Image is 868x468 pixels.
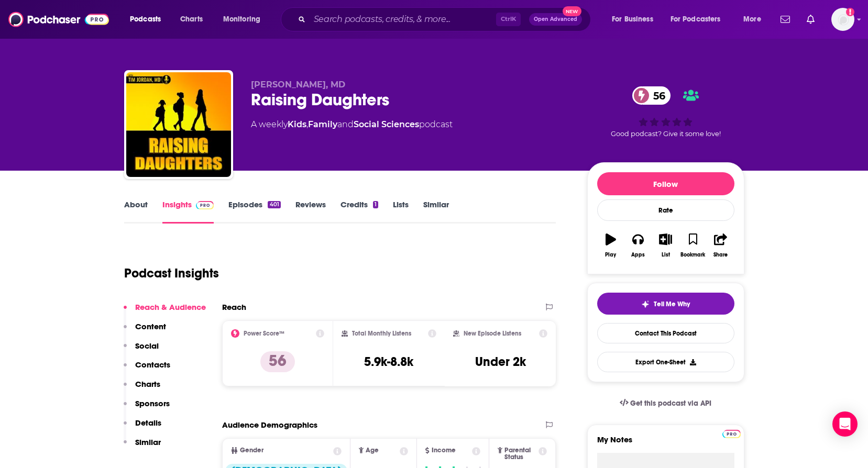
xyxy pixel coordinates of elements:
h2: Reach [222,302,246,312]
button: Apps [624,227,652,264]
h2: Power Score™ [244,330,284,337]
div: Search podcasts, credits, & more... [291,7,601,31]
h3: Under 2k [475,354,526,370]
p: Content [135,321,166,331]
span: Parental Status [504,447,537,461]
span: Ctrl K [496,13,521,26]
a: About [124,199,148,224]
span: Get this podcast via API [630,399,711,408]
span: More [743,12,761,27]
div: Play [605,252,616,258]
h1: Podcast Insights [124,265,219,281]
div: Rate [597,199,734,221]
button: Similar [124,437,161,456]
img: User Profile [831,8,854,31]
a: Lists [393,199,409,224]
p: Similar [135,437,161,447]
button: Details [124,418,161,437]
img: Podchaser Pro [196,201,214,209]
a: Pro website [722,428,741,438]
span: and [337,119,354,129]
button: Bookmark [679,227,707,264]
a: 56 [632,86,671,105]
a: Charts [173,11,209,28]
p: Details [135,418,161,428]
a: Reviews [295,199,326,224]
button: open menu [123,11,174,28]
span: [PERSON_NAME], MD [251,80,345,90]
span: Income [432,447,456,454]
img: Podchaser Pro [722,430,741,438]
span: Good podcast? Give it some love! [611,130,721,138]
input: Search podcasts, credits, & more... [310,11,496,28]
svg: Add a profile image [846,8,854,16]
label: My Notes [597,434,734,453]
p: Charts [135,379,160,389]
span: Age [366,447,379,454]
span: 56 [643,86,671,105]
h3: 5.9k-8.8k [364,354,413,370]
button: Follow [597,172,734,195]
img: Podchaser - Follow, Share and Rate Podcasts [8,9,109,29]
span: For Podcasters [671,12,721,27]
p: 56 [260,351,295,372]
img: Raising Daughters [126,72,231,177]
span: Gender [240,447,263,454]
button: Content [124,321,166,341]
img: tell me why sparkle [641,300,650,308]
a: InsightsPodchaser Pro [162,199,214,224]
p: Social [135,341,159,351]
p: Sponsors [135,398,170,408]
a: Show notifications dropdown [803,10,819,28]
button: Reach & Audience [124,302,206,321]
button: Export One-Sheet [597,352,734,372]
span: For Business [612,12,653,27]
span: New [563,6,581,16]
p: Reach & Audience [135,302,206,312]
button: tell me why sparkleTell Me Why [597,293,734,315]
h2: Audience Demographics [222,420,317,430]
a: Kids [288,119,306,129]
button: open menu [736,11,774,28]
button: open menu [216,11,274,28]
div: Share [713,252,728,258]
span: Monitoring [223,12,260,27]
div: 401 [268,201,280,208]
a: Social Sciences [354,119,419,129]
h2: Total Monthly Listens [352,330,411,337]
a: Get this podcast via API [611,391,720,416]
button: Open AdvancedNew [529,13,582,26]
button: Play [597,227,624,264]
button: Sponsors [124,398,170,418]
div: List [662,252,670,258]
span: Charts [180,12,203,27]
button: Charts [124,379,160,398]
button: open menu [605,11,666,28]
div: Open Intercom Messenger [832,411,858,437]
span: Podcasts [130,12,161,27]
div: 1 [373,201,378,208]
button: Share [707,227,734,264]
a: Episodes401 [228,199,280,224]
div: A weekly podcast [251,118,453,131]
a: Show notifications dropdown [776,10,794,28]
button: Contacts [124,360,170,379]
h2: New Episode Listens [464,330,521,337]
p: Contacts [135,360,170,370]
a: Contact This Podcast [597,323,734,343]
button: Social [124,341,159,360]
span: Open Advanced [534,17,577,22]
button: Show profile menu [831,8,854,31]
button: open menu [664,11,736,28]
div: Bookmark [680,252,705,258]
a: Credits1 [340,199,378,224]
div: Apps [631,252,645,258]
span: Tell Me Why [654,300,690,308]
a: Family [308,119,337,129]
span: Logged in as molly.burgoyne [831,8,854,31]
span: , [306,119,308,129]
div: 56Good podcast? Give it some love! [587,80,744,144]
a: Similar [423,199,449,224]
